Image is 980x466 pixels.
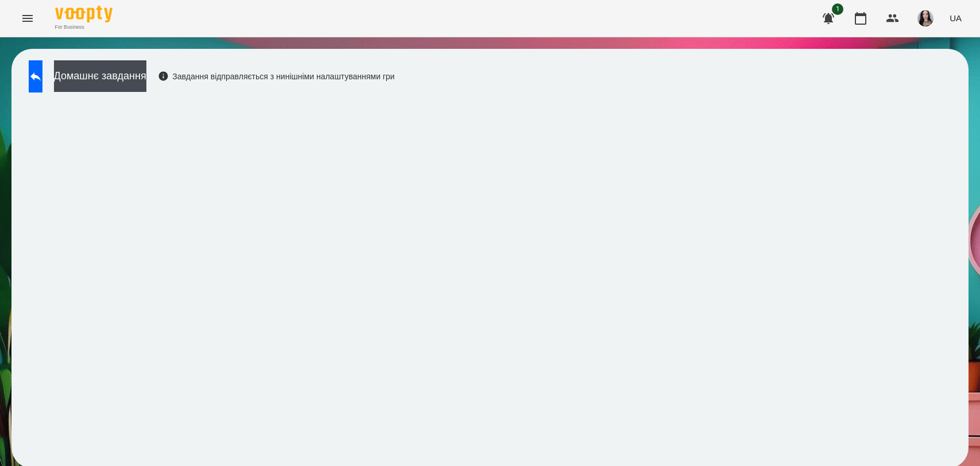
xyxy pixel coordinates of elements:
button: Menu [14,5,41,32]
button: Домашнє завдання [54,60,146,92]
span: 1 [832,3,843,15]
span: For Business [55,24,113,31]
div: Завдання відправляється з нинішніми налаштуваннями гри [158,71,395,82]
img: 23d2127efeede578f11da5c146792859.jpg [917,10,933,26]
img: Voopty Logo [55,6,113,22]
button: UA [945,7,966,29]
span: UA [950,12,962,24]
